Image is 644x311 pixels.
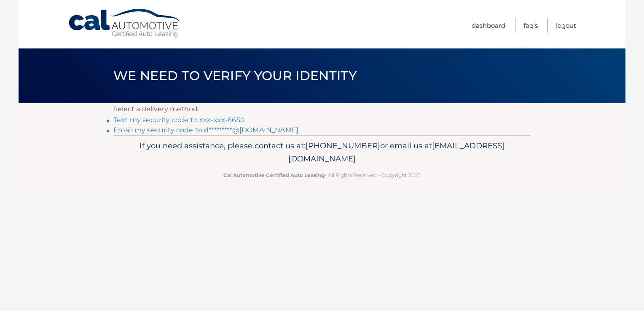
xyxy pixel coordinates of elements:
a: FAQ's [523,19,538,32]
p: Select a delivery method: [113,103,531,115]
a: Cal Automotive [68,8,182,38]
p: If you need assistance, please contact us at: or email us at [119,139,525,166]
span: [PHONE_NUMBER] [306,141,380,150]
p: - All Rights Reserved - Copyright 2025 [119,171,525,180]
span: We need to verify your identity [113,68,357,83]
a: Dashboard [472,19,505,32]
a: Text my security code to xxx-xxx-6650 [113,116,245,124]
a: Logout [556,19,576,32]
strong: Cal Automotive Certified Auto Leasing [223,172,325,178]
a: Email my security code to d*********@[DOMAIN_NAME] [113,126,298,134]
